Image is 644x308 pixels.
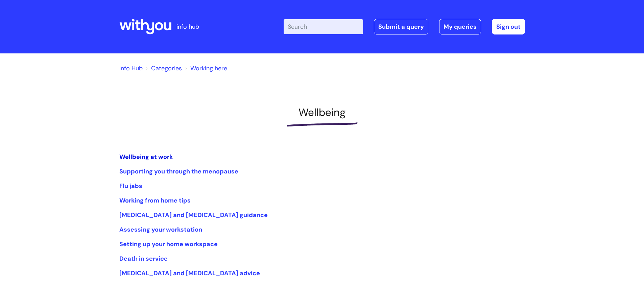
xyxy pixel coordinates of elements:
[119,106,525,119] h1: Wellbeing
[284,19,525,34] div: | -
[119,153,173,161] a: Wellbeing at work
[439,19,481,34] a: My queries
[144,63,182,74] li: Solution home
[119,240,218,248] a: Setting up your home workspace
[119,269,260,277] a: [MEDICAL_DATA] and [MEDICAL_DATA] advice
[151,64,182,72] a: Categories
[119,196,191,205] a: Working from home tips
[119,226,202,234] a: Assessing your workstation
[284,19,363,34] input: Search
[119,167,238,175] a: Supporting you through the menopause
[119,211,268,219] a: [MEDICAL_DATA] and [MEDICAL_DATA] guidance
[119,255,168,263] a: Death in service
[119,64,143,72] a: Info Hub
[374,19,428,34] a: Submit a query
[492,19,525,34] a: Sign out
[190,64,227,72] a: Working here
[184,63,227,74] li: Working here
[119,182,142,190] a: Flu jabs
[176,21,199,32] p: info hub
